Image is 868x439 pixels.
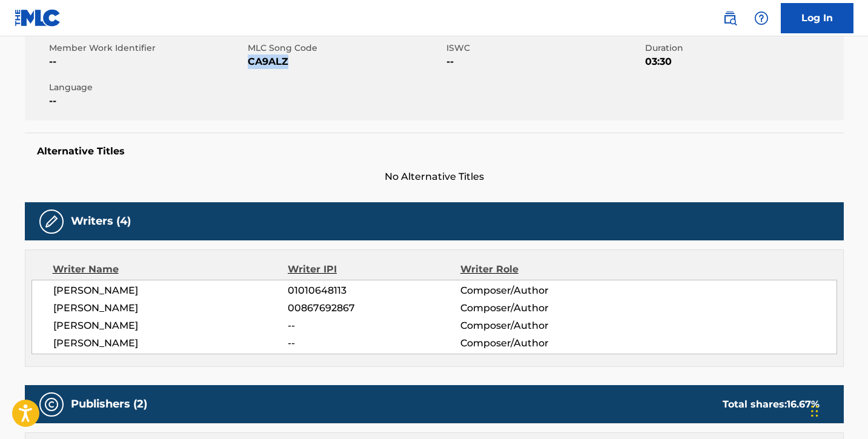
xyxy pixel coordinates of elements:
img: search [723,11,737,25]
span: 03:30 [645,54,841,69]
span: 16.67 % [787,398,820,410]
div: Writer Role [460,262,617,277]
span: Duration [645,42,841,54]
span: Composer/Author [460,336,617,351]
a: Log In [781,3,853,33]
h5: Publishers (2) [71,397,147,411]
img: help [754,11,769,25]
span: Language [49,81,245,94]
div: Writer Name [53,262,288,277]
span: -- [49,54,245,69]
span: CA9ALZ [248,54,443,69]
img: Publishers [44,397,59,412]
h5: Alternative Titles [37,145,832,157]
div: Total shares: [723,397,820,412]
img: MLC Logo [15,9,61,27]
h5: Writers (4) [71,214,131,228]
span: Composer/Author [460,319,617,333]
span: 00867692867 [288,301,460,315]
iframe: Chat Widget [807,381,868,439]
span: [PERSON_NAME] [53,283,288,298]
span: -- [446,54,642,69]
span: No Alternative Titles [25,170,844,184]
span: [PERSON_NAME] [53,319,288,333]
a: Public Search [718,6,742,30]
span: ISWC [446,42,642,54]
span: -- [288,319,460,333]
div: Drag [811,393,818,429]
span: Composer/Author [460,283,617,298]
span: 01010648113 [288,283,460,298]
span: MLC Song Code [248,42,443,54]
span: -- [49,94,245,108]
span: [PERSON_NAME] [53,336,288,351]
span: [PERSON_NAME] [53,301,288,315]
span: Composer/Author [460,301,617,315]
div: Help [749,6,774,30]
span: Member Work Identifier [49,42,245,54]
div: Writer IPI [288,262,460,277]
span: -- [288,336,460,351]
img: Writers [44,214,59,229]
